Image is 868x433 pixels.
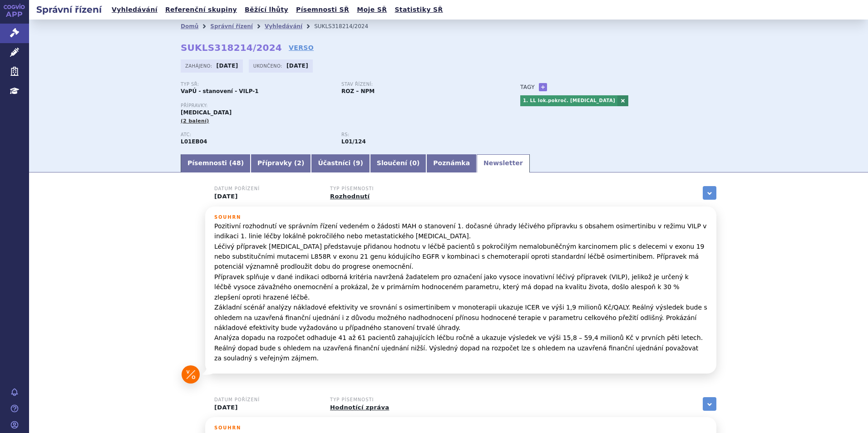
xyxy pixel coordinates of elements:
[181,109,232,116] span: [MEDICAL_DATA]
[426,154,477,172] a: Poznámka
[214,425,707,431] h3: Souhrn
[412,159,417,167] span: 0
[185,62,214,69] span: Zahájeno:
[289,43,314,52] a: VERSO
[181,132,332,138] p: ATC:
[703,397,716,411] a: zobrazit vše
[539,83,547,91] a: +
[286,63,308,69] strong: [DATE]
[341,82,493,87] p: Stav řízení:
[297,159,301,167] span: 2
[210,23,253,30] a: Správní řízení
[330,404,389,411] a: Hodnotící zpráva
[330,193,370,200] a: Rozhodnutí
[314,20,380,33] li: SUKLS318214/2024
[251,154,311,172] a: Přípravky (2)
[330,186,434,192] h3: Typ písemnosti
[214,404,319,411] p: [DATE]
[214,215,707,220] h3: Souhrn
[181,118,209,124] span: (2 balení)
[232,159,241,167] span: 48
[293,4,352,16] a: Písemnosti SŘ
[214,186,319,192] h3: Datum pořízení
[217,63,238,69] strong: [DATE]
[520,95,617,106] a: 1. LL lok.pokroč. [MEDICAL_DATA]
[181,42,282,53] strong: SUKLS318214/2024
[214,221,707,364] p: Pozitivní rozhodnutí ve správním řízení vedeném o žádosti MAH o stanovení 1. dočasné úhrady léčiv...
[703,186,716,200] a: zobrazit vše
[341,132,493,138] p: RS:
[181,82,332,87] p: Typ SŘ:
[265,23,302,30] a: Vyhledávání
[311,154,370,172] a: Účastníci (9)
[29,3,109,16] h2: Správní řízení
[181,88,259,94] strong: VaPÚ - stanovení - VILP-1
[356,159,360,167] span: 9
[341,138,366,145] strong: osimertinib
[477,154,530,172] a: Newsletter
[214,397,319,403] h3: Datum pořízení
[163,4,240,16] a: Referenční skupiny
[392,4,445,16] a: Statistiky SŘ
[181,23,198,30] a: Domů
[341,88,375,94] strong: ROZ – NPM
[330,397,434,403] h3: Typ písemnosti
[214,193,319,200] p: [DATE]
[181,138,207,145] strong: OSIMERTINIB
[253,62,284,69] span: Ukončeno:
[181,103,502,108] p: Přípravky:
[354,4,390,16] a: Moje SŘ
[109,4,160,16] a: Vyhledávání
[242,4,291,16] a: Běžící lhůty
[181,154,251,172] a: Písemnosti (48)
[520,82,535,93] h3: Tagy
[370,154,426,172] a: Sloučení (0)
